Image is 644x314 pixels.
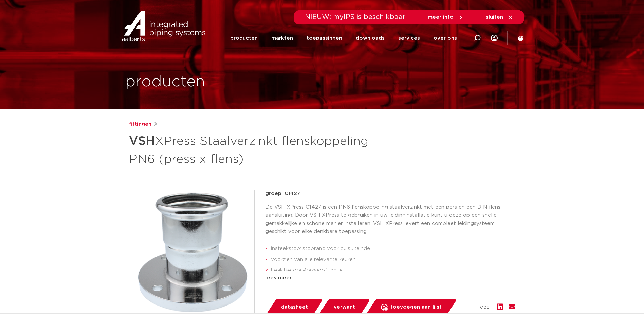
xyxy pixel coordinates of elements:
a: toepassingen [307,25,342,51]
div: lees meer [265,274,515,282]
a: over ons [434,25,457,51]
span: datasheet [281,302,308,313]
p: groep: C1427 [265,190,515,198]
a: sluiten [486,14,513,20]
span: toevoegen aan lijst [390,302,442,313]
a: fittingen [129,120,151,128]
a: producten [230,25,258,51]
a: meer info [428,14,464,20]
li: Leak Before Pressed-functie [271,265,515,276]
span: meer info [428,15,454,20]
span: sluiten [486,15,503,20]
div: my IPS [491,31,498,46]
li: voorzien van alle relevante keuren [271,254,515,265]
h1: producten [125,71,205,93]
strong: VSH [129,135,155,147]
a: services [398,25,420,51]
li: insteekstop: stoprand voor buisuiteinde [271,243,515,254]
nav: Menu [230,25,457,51]
p: De VSH XPress C1427 is een PN6 flenskoppeling staalverzinkt met een pers en een DIN flens aanslui... [265,203,515,236]
a: markten [271,25,293,51]
span: NIEUW: myIPS is beschikbaar [305,14,406,20]
a: downloads [356,25,385,51]
span: deel: [480,303,492,311]
h1: XPress Staalverzinkt flenskoppeling PN6 (press x flens) [129,131,384,168]
span: verwant [334,302,355,313]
